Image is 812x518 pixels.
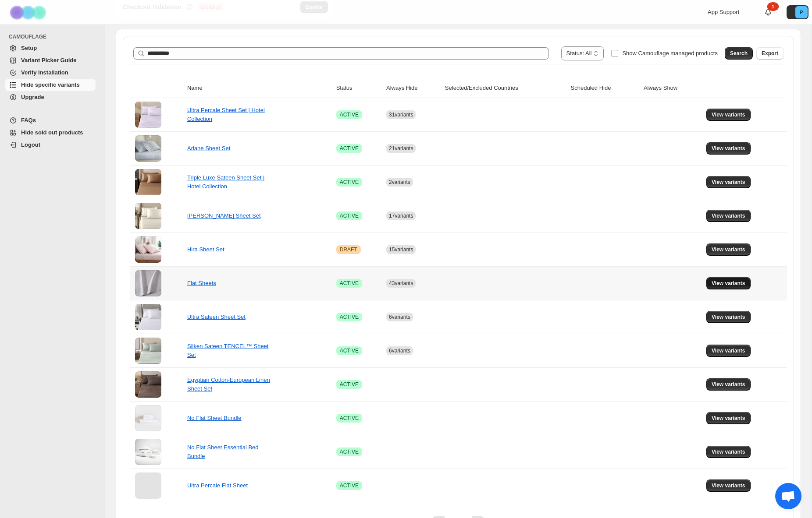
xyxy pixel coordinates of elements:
[21,129,83,136] span: Hide sold out products
[340,179,359,186] span: ACTIVE
[185,78,334,98] th: Name
[187,107,265,122] a: Ultra Percale Sheet Set | Hotel Collection
[334,78,384,98] th: Status
[340,246,357,253] span: DRAFT
[764,8,773,17] a: 1
[135,270,161,296] img: Flat Sheets
[340,482,359,489] span: ACTIVE
[795,6,808,18] span: Avatar with initials P
[712,381,745,388] span: View variants
[21,117,36,123] span: FAQs
[706,378,751,391] button: View variants
[340,381,359,388] span: ACTIVE
[787,5,808,19] button: Avatar with initials P
[706,176,751,188] button: View variants
[21,94,44,100] span: Upgrade
[21,57,76,63] span: Variant Picker Guide
[712,212,745,219] span: View variants
[135,236,161,263] img: Hira Sheet Set
[340,111,359,118] span: ACTIVE
[389,179,410,185] span: 2 variants
[187,314,246,320] a: Ultra Sateen Sheet Set
[800,10,803,15] text: P
[725,47,753,60] button: Search
[384,78,442,98] th: Always Hide
[641,78,704,98] th: Always Show
[389,145,413,152] span: 21 variants
[389,280,413,286] span: 43 variants
[135,203,161,229] img: Yalda Sheet Set
[9,33,99,40] span: CAMOUFLAGE
[5,79,96,91] a: Hide specific variants
[712,448,745,455] span: View variants
[21,81,80,88] span: Hide specific variants
[135,102,161,128] img: Ultra Percale Sheet Set | Hotel Collection
[706,210,751,222] button: View variants
[706,412,751,424] button: View variants
[756,47,784,60] button: Export
[187,415,242,421] a: No Flat Sheet Bundle
[187,482,248,489] a: Ultra Percale Flat Sheet
[712,415,745,422] span: View variants
[5,114,96,127] a: FAQs
[730,50,748,57] span: Search
[5,127,96,139] a: Hide sold out products
[389,213,413,219] span: 17 variants
[706,277,751,289] button: View variants
[712,145,745,152] span: View variants
[389,314,410,320] span: 6 variants
[21,69,68,76] span: Verify Installation
[187,212,261,219] a: [PERSON_NAME] Sheet Set
[712,347,745,354] span: View variants
[712,111,745,118] span: View variants
[568,78,641,98] th: Scheduled Hide
[389,247,413,253] span: 15 variants
[340,280,359,287] span: ACTIVE
[706,109,751,121] button: View variants
[340,145,359,152] span: ACTIVE
[340,212,359,219] span: ACTIVE
[708,9,739,15] span: App Support
[712,314,745,321] span: View variants
[340,415,359,422] span: ACTIVE
[340,448,359,455] span: ACTIVE
[767,2,779,11] div: 1
[712,179,745,186] span: View variants
[762,50,778,57] span: Export
[187,444,259,459] a: No Flat Sheet Essential Bed Bundle
[712,482,745,489] span: View variants
[5,139,96,151] a: Logout
[135,135,161,162] img: Ariane Sheet Set
[135,338,161,364] img: Silken Sateen TENCEL™ Sheet Set
[706,142,751,155] button: View variants
[187,377,270,392] a: Egyptian Cotton-European Linen Sheet Set
[712,280,745,287] span: View variants
[187,145,230,152] a: Ariane Sheet Set
[135,169,161,195] img: Triple Luxe Sateen Sheet Set | Hotel Collection
[706,345,751,357] button: View variants
[775,483,801,509] div: Open chat
[21,141,40,148] span: Logout
[187,174,264,190] a: Triple Luxe Sateen Sheet Set | Hotel Collection
[187,246,224,253] a: Hira Sheet Set
[135,439,161,465] img: No Flat Sheet Essential Bed Bundle
[7,0,51,25] img: Camouflage
[135,371,161,398] img: Egyptian Cotton-European Linen Sheet Set
[442,78,568,98] th: Selected/Excluded Countries
[187,280,216,286] a: Flat Sheets
[5,42,96,54] a: Setup
[389,112,413,118] span: 31 variants
[5,67,96,79] a: Verify Installation
[712,246,745,253] span: View variants
[706,311,751,323] button: View variants
[135,304,161,330] img: Ultra Sateen Sheet Set
[5,54,96,67] a: Variant Picker Guide
[389,348,410,354] span: 6 variants
[706,243,751,256] button: View variants
[187,343,268,358] a: Silken Sateen TENCEL™ Sheet Set
[135,405,161,431] img: No Flat Sheet Bundle
[706,446,751,458] button: View variants
[340,314,359,321] span: ACTIVE
[622,50,718,56] span: Show Camouflage managed products
[706,479,751,492] button: View variants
